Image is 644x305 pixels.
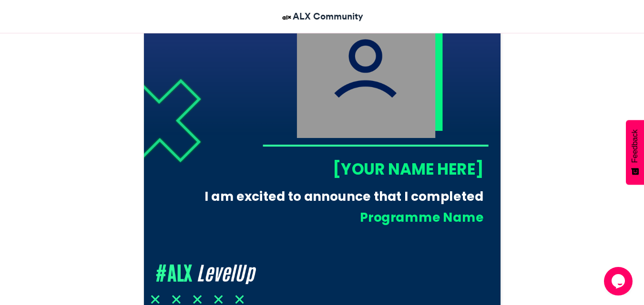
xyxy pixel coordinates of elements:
div: Programme Name [211,208,483,226]
iframe: chat widget [604,267,634,295]
span: Feedback [631,129,639,163]
div: [YOUR NAME HERE] [262,158,483,180]
img: ALX Community [281,11,293,23]
button: Feedback - Show survey [626,120,644,185]
div: I am excited to announce that I completed [196,187,483,205]
a: ALX Community [281,10,363,23]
